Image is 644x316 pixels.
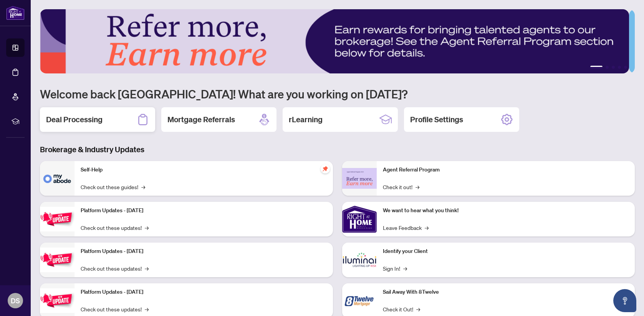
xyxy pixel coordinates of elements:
a: Check out these guides!→ [81,183,145,191]
button: Open asap [613,289,636,312]
span: → [425,223,429,232]
img: Platform Updates - July 8, 2025 [40,248,74,272]
span: → [145,264,149,273]
a: Sign In!→ [383,264,407,273]
h2: Mortgage Referrals [167,114,235,125]
p: Self-Help [81,166,327,174]
button: 2 [606,66,609,69]
span: pushpin [321,164,330,173]
img: Platform Updates - July 21, 2025 [40,207,74,231]
h2: Deal Processing [46,114,103,125]
span: → [145,305,149,313]
img: logo [6,6,25,20]
img: Agent Referral Program [342,168,377,189]
a: Check it out!→ [383,183,419,191]
span: → [145,223,149,232]
a: Check out these updates!→ [81,264,149,273]
span: → [141,183,145,191]
h3: Brokerage & Industry Updates [40,144,635,155]
button: 3 [612,66,615,69]
img: Identify your Client [342,243,377,277]
button: 4 [618,66,621,69]
h2: Profile Settings [410,114,463,125]
button: 1 [590,66,603,69]
img: Platform Updates - June 23, 2025 [40,288,74,313]
p: Agent Referral Program [383,166,629,174]
p: Identify your Client [383,247,629,256]
img: We want to hear what you think! [342,202,377,236]
a: Leave Feedback→ [383,223,429,232]
a: Check out these updates!→ [81,223,149,232]
p: Platform Updates - [DATE] [81,288,327,296]
span: → [416,305,420,313]
a: Check it Out!→ [383,305,420,313]
p: Platform Updates - [DATE] [81,247,327,256]
p: Sail Away With 8Twelve [383,288,629,296]
span: DS [11,295,20,306]
p: We want to hear what you think! [383,206,629,215]
h2: rLearning [289,114,323,125]
a: Check out these updates!→ [81,305,149,313]
img: Slide 0 [40,9,629,73]
span: → [403,264,407,273]
h1: Welcome back [GEOGRAPHIC_DATA]! What are you working on [DATE]? [40,86,635,101]
p: Platform Updates - [DATE] [81,206,327,215]
span: → [416,183,419,191]
img: Self-Help [40,161,74,196]
button: 5 [624,66,627,69]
